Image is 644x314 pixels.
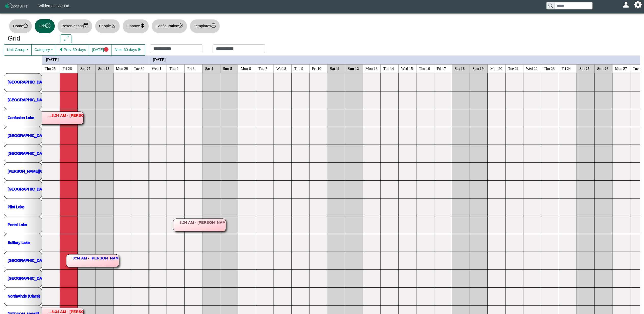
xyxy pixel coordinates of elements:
[35,19,55,33] button: Gridgrid
[490,66,502,70] text: Mon 20
[137,47,142,52] svg: caret right fill
[8,294,40,298] a: Northwinds (Clace)
[84,23,88,28] svg: calendar2 check
[8,169,79,173] a: [PERSON_NAME][GEOGRAPHIC_DATA]
[383,66,394,70] text: Tue 14
[89,44,112,56] button: [DATE]circle fill
[633,66,644,70] text: Tue 28
[95,19,120,33] button: Peopleperson
[437,66,446,70] text: Fri 17
[419,66,430,70] text: Thu 16
[111,23,116,28] svg: person
[205,66,214,70] text: Sat 4
[45,66,56,70] text: Thu 25
[562,66,571,70] text: Fri 24
[153,57,166,61] text: [DATE]
[312,66,321,70] text: Fri 10
[4,2,28,11] img: Z
[122,19,149,33] button: Financecurrency dollar
[9,19,32,33] button: Homehouse
[508,66,519,70] text: Tue 21
[544,66,555,70] text: Thu 23
[615,66,627,70] text: Mon 27
[61,34,72,44] button: arrows angle expand
[636,3,640,7] svg: gear fill
[178,23,183,28] svg: gear
[348,66,359,70] text: Sun 12
[213,44,265,53] input: Check out
[259,66,268,70] text: Tue 7
[140,23,145,28] svg: currency dollar
[80,66,91,70] text: Sat 27
[624,3,628,7] svg: person fill
[8,187,47,191] a: [GEOGRAPHIC_DATA]
[8,151,47,155] a: [GEOGRAPHIC_DATA]
[8,34,53,43] h3: Grid
[23,23,28,28] svg: house
[366,66,378,70] text: Mon 13
[150,44,202,53] input: Check in
[8,276,47,280] a: [GEOGRAPHIC_DATA]
[4,44,32,56] button: Unit Group
[330,66,340,70] text: Sat 11
[59,47,64,52] svg: caret left fill
[57,19,92,33] button: Reservationscalendar2 check
[46,57,59,61] text: [DATE]
[8,240,30,244] a: Solitary Lake
[549,4,553,8] svg: search
[116,66,128,70] text: Mon 29
[455,66,465,70] text: Sat 18
[223,66,232,70] text: Sun 5
[64,36,69,41] svg: arrows angle expand
[63,66,72,70] text: Fri 26
[277,66,286,70] text: Wed 8
[526,66,538,70] text: Wed 22
[8,204,24,209] a: Pilot Lake
[31,44,56,56] button: Category
[112,44,145,56] button: Next 60 dayscaret right fill
[294,66,303,70] text: Thu 9
[473,66,484,70] text: Sun 19
[401,66,413,70] text: Wed 15
[241,66,251,70] text: Mon 6
[190,19,220,33] button: Templatesprinter
[134,66,145,70] text: Tue 30
[580,66,590,70] text: Sat 25
[8,222,27,227] a: Portal Lake
[8,97,47,102] a: [GEOGRAPHIC_DATA]
[597,66,609,70] text: Sun 26
[98,66,109,70] text: Sun 28
[187,66,195,70] text: Fri 3
[152,19,187,33] button: Configurationgear
[8,115,34,120] a: Confusion Lake
[8,133,47,137] a: [GEOGRAPHIC_DATA]
[46,23,51,28] svg: grid
[211,23,216,28] svg: printer
[56,44,89,56] button: caret left fillPrev 60 days
[152,66,161,70] text: Wed 1
[8,258,47,262] a: [GEOGRAPHIC_DATA]
[170,66,179,70] text: Thu 2
[104,47,109,52] svg: circle fill
[8,80,47,84] a: [GEOGRAPHIC_DATA]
